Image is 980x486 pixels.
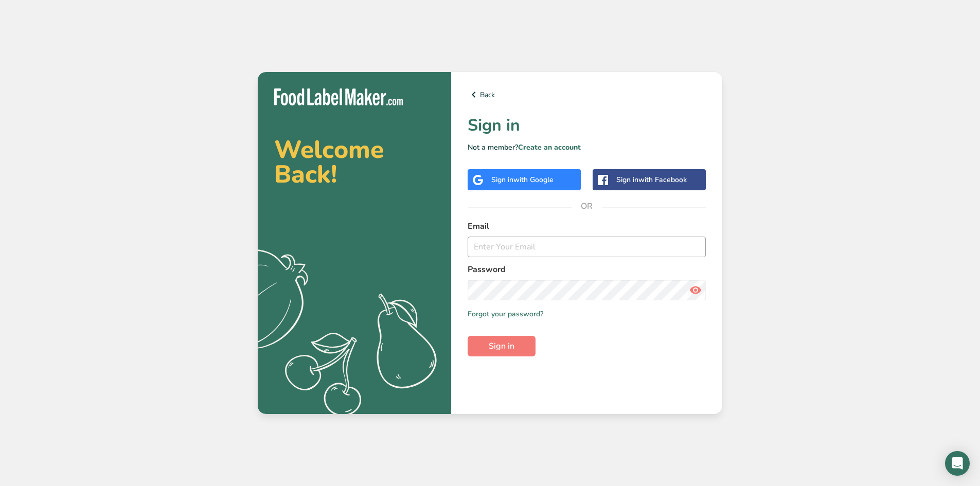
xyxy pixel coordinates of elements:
[468,309,543,319] a: Forgot your password?
[274,137,435,187] h2: Welcome Back!
[513,175,554,185] span: with Google
[468,336,536,356] button: Sign in
[468,220,706,232] label: Email
[468,88,706,101] a: Back
[468,142,706,153] p: Not a member?
[945,451,970,476] div: Open Intercom Messenger
[274,88,403,105] img: Food Label Maker
[518,142,581,152] a: Create an account
[468,237,706,257] input: Enter Your Email
[489,340,514,352] span: Sign in
[638,175,687,185] span: with Facebook
[468,113,706,138] h1: Sign in
[491,174,554,185] div: Sign in
[572,191,602,222] span: OR
[468,263,706,276] label: Password
[616,174,687,185] div: Sign in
